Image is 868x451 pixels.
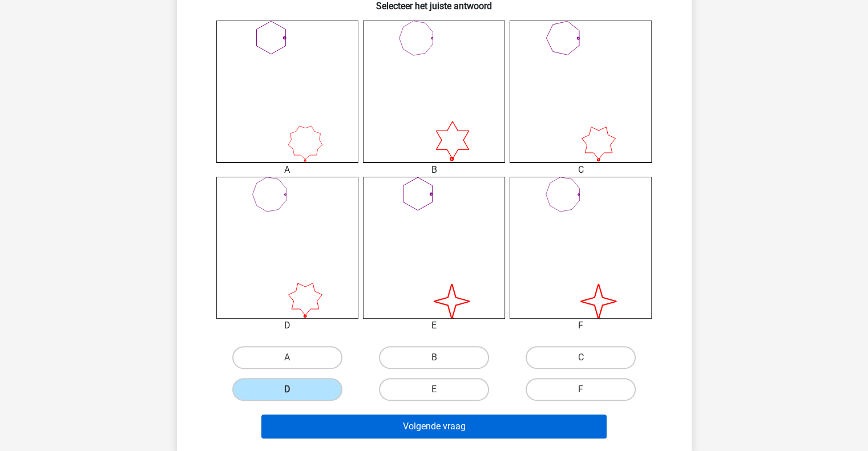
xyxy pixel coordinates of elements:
div: A [208,163,367,177]
label: C [526,346,636,369]
div: C [501,163,660,177]
label: F [526,378,636,401]
div: B [354,163,514,177]
div: D [208,319,367,332]
div: F [501,319,660,332]
label: B [379,346,489,369]
button: Volgende vraag [261,415,607,438]
label: A [232,346,342,369]
label: E [379,378,489,401]
label: D [232,378,342,401]
div: E [354,319,514,332]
